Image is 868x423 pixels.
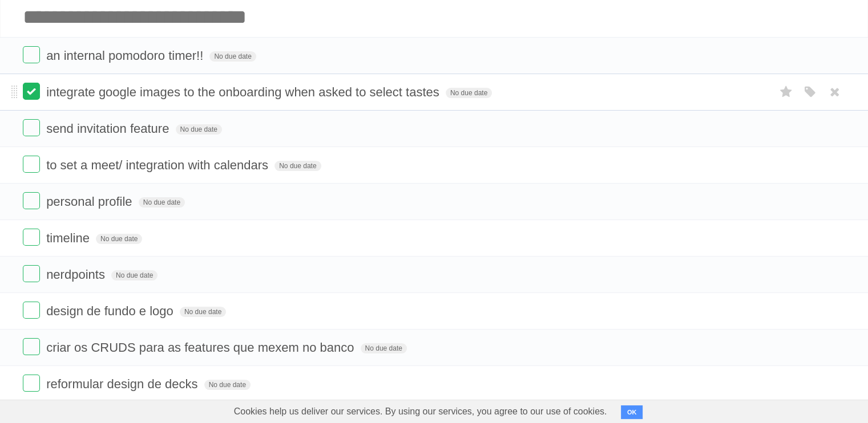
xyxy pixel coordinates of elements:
[111,270,158,280] span: No due date
[23,302,40,319] label: Done
[46,340,357,355] span: criar os CRUDS para as features que mexem no banco
[96,234,142,244] span: No due date
[621,405,643,419] button: OK
[46,48,206,63] span: an internal pomodoro timer!!
[46,194,135,209] span: personal profile
[46,377,200,391] span: reformular design de decks
[23,375,40,392] label: Done
[46,121,172,136] span: send invitation feature
[23,265,40,282] label: Done
[274,161,321,171] span: No due date
[46,267,108,282] span: nerdpoints
[223,400,619,423] span: Cookies help us deliver our services. By using our services, you agree to our use of cookies.
[23,119,40,136] label: Done
[23,229,40,246] label: Done
[23,83,40,100] label: Done
[46,231,92,245] span: timeline
[209,51,256,62] span: No due date
[23,338,40,355] label: Done
[204,380,251,390] span: No due date
[46,304,176,318] span: design de fundo e logo
[361,343,407,353] span: No due date
[176,124,222,135] span: No due date
[23,46,40,63] label: Done
[46,158,271,172] span: to set a meet/ integration with calendars
[46,85,442,99] span: integrate google images to the onboarding when asked to select tastes
[23,156,40,173] label: Done
[446,88,492,98] span: No due date
[23,192,40,209] label: Done
[139,197,185,208] span: No due date
[776,83,797,101] label: Star task
[180,307,226,317] span: No due date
